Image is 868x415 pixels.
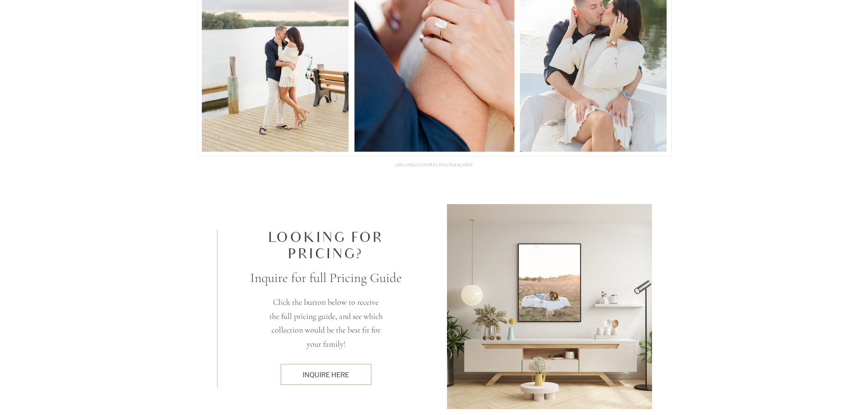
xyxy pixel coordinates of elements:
[268,295,384,353] p: Click the button below to receive the full pricing guide, and see which collection would be the b...
[386,162,482,170] h2: Orlando Couples Photography
[267,230,385,265] h2: looking for pricing?
[249,268,403,287] h3: Inquire for full Pricing Guide
[285,370,366,379] a: inquire here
